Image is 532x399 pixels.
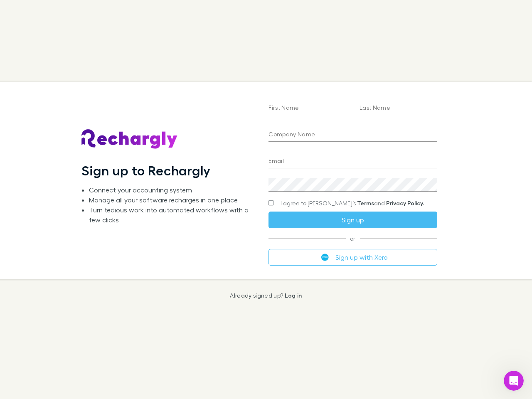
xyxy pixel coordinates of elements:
[268,249,437,266] button: Sign up with Xero
[357,199,374,207] a: Terms
[386,199,424,207] a: Privacy Policy.
[321,254,329,261] img: Xero's logo
[230,292,302,299] p: Already signed up?
[504,371,524,391] iframe: Intercom live chat
[281,199,424,207] span: I agree to [PERSON_NAME]’s and
[89,185,255,195] li: Connect your accounting system
[89,195,255,205] li: Manage all your software recharges in one place
[268,238,437,239] span: or
[89,205,255,225] li: Turn tedious work into automated workflows with a few clicks
[285,292,302,299] a: Log in
[81,129,178,149] img: Rechargly's Logo
[81,163,211,178] h1: Sign up to Rechargly
[268,212,437,228] button: Sign up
